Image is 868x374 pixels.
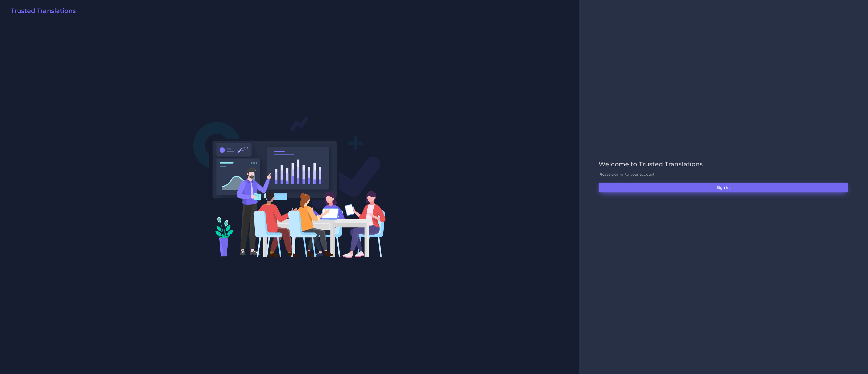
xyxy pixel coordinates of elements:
[193,116,386,258] img: Login V2
[599,172,848,177] p: Please sign-in to your account
[11,7,76,15] h2: Trusted Translations
[7,7,76,17] a: Trusted Translations
[599,183,848,192] button: Sign in
[599,161,848,168] h2: Welcome to Trusted Translations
